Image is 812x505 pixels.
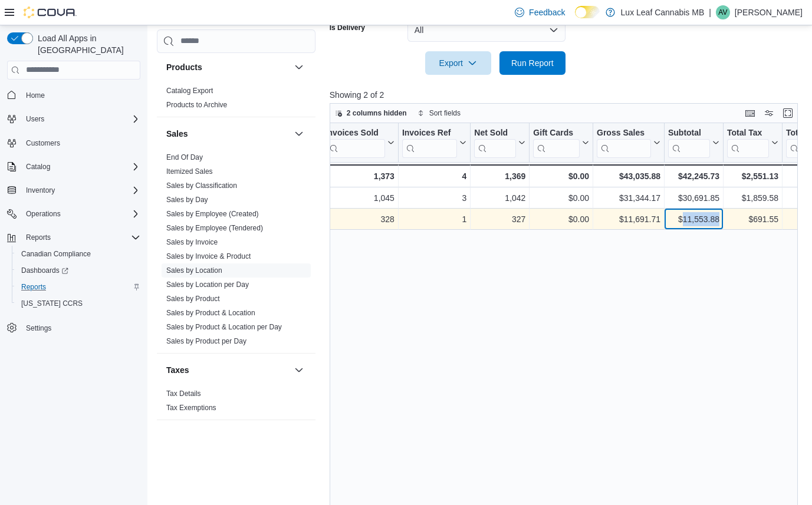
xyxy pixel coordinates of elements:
[781,106,795,120] button: Enter fullscreen
[21,160,140,174] span: Catalog
[24,6,77,18] img: Cova
[166,167,213,176] a: Itemized Sales
[166,323,282,331] a: Sales by Product & Location per Day
[21,282,46,292] span: Reports
[166,308,255,318] span: Sales by Product & Location
[17,263,140,278] span: Dashboards
[166,87,213,95] a: Catalog Export
[166,252,251,261] span: Sales by Invoice & Product
[533,127,580,138] div: Gift Cards
[166,196,208,204] a: Sales by Day
[26,324,51,333] span: Settings
[668,212,719,226] div: $11,553.88
[21,183,60,197] button: Inventory
[743,106,757,120] button: Keyboard shortcuts
[474,212,525,226] div: 327
[402,191,466,205] div: 3
[402,127,457,157] div: Invoices Ref
[166,153,203,162] span: End Of Day
[157,150,315,353] div: Sales
[17,280,51,294] a: Reports
[166,224,263,232] a: Sales by Employee (Tendered)
[26,209,61,219] span: Operations
[166,195,208,204] span: Sales by Day
[166,61,202,73] h3: Products
[533,191,589,205] div: $0.00
[735,5,803,19] p: [PERSON_NAME]
[21,88,140,103] span: Home
[166,337,246,345] a: Sales by Product per Day
[668,169,719,183] div: $42,245.73
[727,127,769,138] div: Total Tax
[21,88,50,103] a: Home
[166,266,222,275] span: Sales by Location
[529,6,565,18] span: Feedback
[325,191,394,205] div: 1,045
[166,266,222,275] a: Sales by Location
[597,191,660,205] div: $31,344.17
[402,127,457,138] div: Invoices Ref
[17,263,73,278] a: Dashboards
[2,87,145,104] button: Home
[718,5,727,19] span: AV
[17,247,140,261] span: Canadian Compliance
[510,1,570,24] a: Feedback
[325,127,384,157] div: Invoices Sold
[2,182,145,199] button: Inventory
[668,127,710,157] div: Subtotal
[166,223,263,233] span: Sales by Employee (Tendered)
[166,364,290,376] button: Taxes
[166,322,282,332] span: Sales by Product & Location per Day
[325,169,394,183] div: 1,373
[597,212,660,226] div: $11,691.71
[21,136,65,150] a: Customers
[166,209,259,219] span: Sales by Employee (Created)
[330,23,365,32] label: Is Delivery
[166,101,227,109] a: Products to Archive
[21,299,83,308] span: [US_STATE] CCRS
[716,5,730,19] div: Aaron Volk
[21,207,140,221] span: Operations
[7,82,140,367] nav: Complex example
[727,212,778,226] div: $691.55
[727,127,778,157] button: Total Tax
[21,230,140,245] span: Reports
[597,169,660,183] div: $43,035.88
[166,237,218,247] span: Sales by Invoice
[668,127,710,138] div: Subtotal
[26,114,44,124] span: Users
[425,51,491,75] button: Export
[668,191,719,205] div: $30,691.85
[429,108,461,118] span: Sort fields
[474,127,525,157] button: Net Sold
[402,212,466,226] div: 1
[166,61,290,73] button: Products
[166,336,246,346] span: Sales by Product per Day
[166,86,213,95] span: Catalog Export
[26,91,45,100] span: Home
[499,51,566,75] button: Run Report
[2,159,145,175] button: Catalog
[21,112,49,126] button: Users
[17,247,96,261] a: Canadian Compliance
[157,387,315,420] div: Taxes
[474,127,516,138] div: Net Sold
[166,403,216,412] span: Tax Exemptions
[166,364,189,376] h3: Taxes
[166,309,255,317] a: Sales by Product & Location
[166,280,249,289] span: Sales by Location per Day
[17,296,87,311] a: [US_STATE] CCRS
[166,252,251,260] a: Sales by Invoice & Product
[21,160,55,174] button: Catalog
[21,207,65,221] button: Operations
[325,127,394,157] button: Invoices Sold
[2,229,145,246] button: Reports
[727,191,778,205] div: $1,859.58
[166,238,218,246] a: Sales by Invoice
[166,295,220,303] a: Sales by Product
[597,127,651,157] div: Gross Sales
[21,112,140,126] span: Users
[402,169,466,183] div: 4
[347,108,407,118] span: 2 columns hidden
[727,169,778,183] div: $2,551.13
